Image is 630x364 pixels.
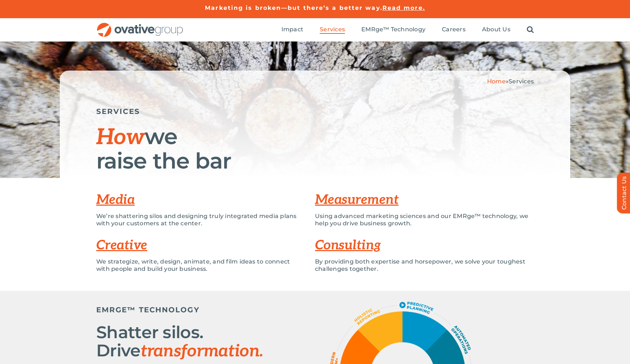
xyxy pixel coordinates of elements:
a: Media [96,192,135,208]
a: Creative [96,237,147,253]
span: Careers [442,26,466,33]
span: » [487,78,534,85]
h5: SERVICES [96,107,534,116]
p: We strategize, write, design, animate, and film ideas to connect with people and build your busin... [96,258,304,273]
a: Consulting [315,237,381,253]
a: Services [320,26,345,34]
a: Home [487,78,506,85]
a: Careers [442,26,466,34]
span: Impact [281,26,303,33]
h5: EMRGE™ TECHNOLOGY [96,305,271,314]
nav: Menu [281,18,534,41]
span: Services [320,26,345,33]
span: About Us [482,26,510,33]
a: OG_Full_horizontal_RGB [96,22,184,29]
a: Impact [281,26,303,34]
a: EMRge™ Technology [361,26,425,34]
a: Marketing is broken—but there’s a better way. [205,4,382,11]
a: Read more. [382,4,425,11]
span: How [96,124,145,151]
p: We’re shattering silos and designing truly integrated media plans with your customers at the center. [96,213,304,227]
p: By providing both expertise and horsepower, we solve your toughest challenges together. [315,258,534,273]
a: Search [527,26,534,34]
p: Using advanced marketing sciences and our EMRge™ technology, we help you drive business growth. [315,213,534,227]
span: transformation. [141,341,263,361]
h1: we raise the bar [96,125,534,173]
a: About Us [482,26,510,34]
a: Measurement [315,192,398,208]
span: Services [509,78,534,85]
span: EMRge™ Technology [361,26,425,33]
h2: Shatter silos. Drive [96,323,271,360]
